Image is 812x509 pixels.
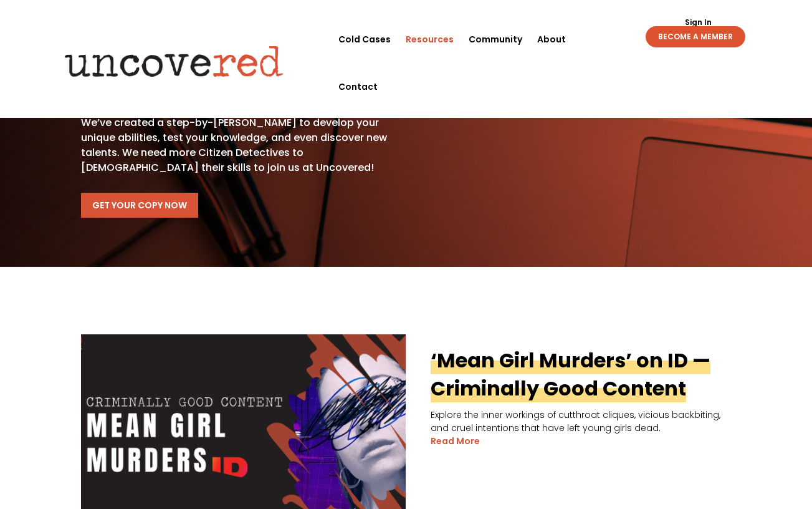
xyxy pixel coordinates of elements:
[469,16,522,63] a: Community
[338,63,378,110] a: Contact
[537,16,566,63] a: About
[81,409,730,435] p: Explore the inner workings of cutthroat cliques, vicious backbiting, and cruel intentions that ha...
[431,346,710,402] a: ‘Mean Girl Murders’ on ID — Criminally Good Content
[81,193,198,218] a: Get Your Copy Now
[81,115,388,175] p: We’ve created a step-by-[PERSON_NAME] to develop your unique abilities, test your knowledge, and ...
[406,16,454,63] a: Resources
[646,26,745,47] a: BECOME A MEMBER
[431,435,480,448] a: read more
[338,16,391,63] a: Cold Cases
[678,19,719,26] a: Sign In
[54,37,294,85] img: Uncovered logo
